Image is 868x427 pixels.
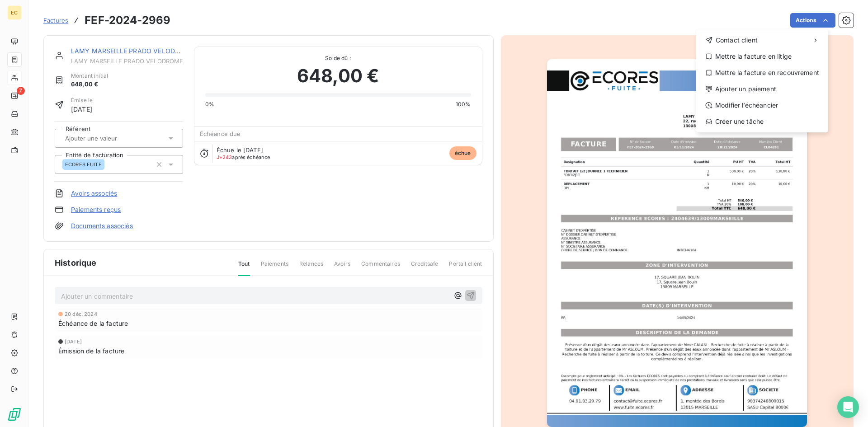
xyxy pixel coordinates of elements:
[700,98,825,113] div: Modifier l’échéancier
[716,36,758,45] span: Contact client
[700,114,825,129] div: Créer une tâche
[700,66,825,80] div: Mettre la facture en recouvrement
[700,82,825,96] div: Ajouter un paiement
[696,29,828,132] div: Actions
[700,49,825,64] div: Mettre la facture en litige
